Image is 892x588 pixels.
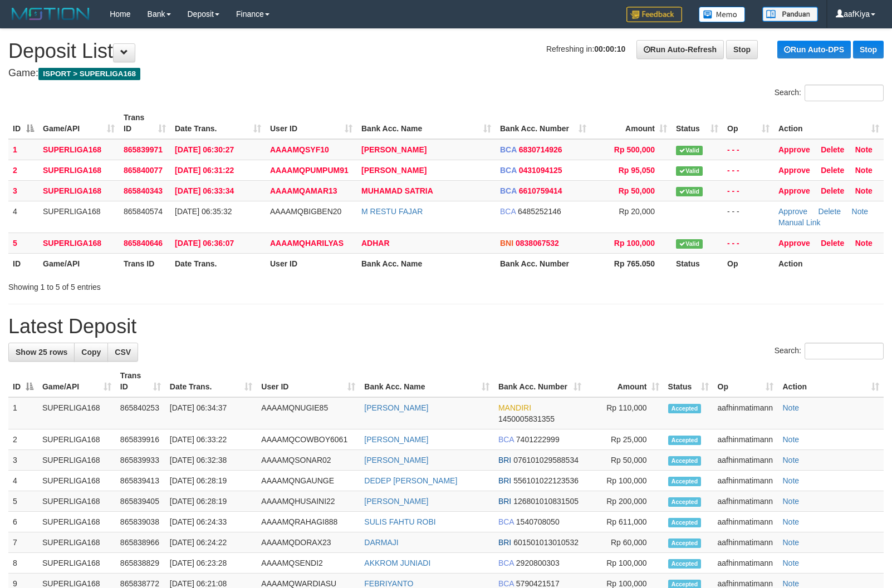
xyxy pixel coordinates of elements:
a: [PERSON_NAME] [364,435,428,444]
a: Note [782,517,799,526]
span: AAAAMQBIGBEN20 [270,207,341,216]
th: Status [672,253,723,274]
th: Bank Acc. Number [496,253,591,274]
a: Delete [821,166,844,175]
td: 3 [8,450,38,471]
span: BRI [498,456,511,465]
span: Accepted [668,497,702,507]
td: 2 [8,160,38,180]
td: AAAAMQNUGIE85 [257,397,360,429]
span: BCA [498,559,514,567]
img: MOTION_logo.png [8,6,93,22]
td: 5 [8,233,38,253]
span: AAAAMQAMAR13 [270,186,337,195]
span: 865840646 [124,239,163,248]
td: aafhinmatimann [713,429,778,450]
h1: Deposit List [8,40,884,62]
th: Amount: activate to sort column ascending [586,365,664,397]
span: Rp 95,050 [619,166,655,175]
th: Status: activate to sort column ascending [672,107,723,139]
span: Copy 0838067532 to clipboard [516,239,559,248]
a: FEBRIYANTO [364,579,413,588]
td: 5 [8,491,38,512]
td: Rp 200,000 [586,491,664,512]
td: 865838966 [116,532,165,553]
th: Rp 765.050 [591,253,672,274]
span: BCA [500,145,517,154]
a: SULIS FAHTU ROBI [364,517,435,526]
td: SUPERLIGA168 [38,491,116,512]
span: Copy [81,348,101,357]
a: Note [855,239,873,248]
a: Delete [819,207,841,216]
span: Copy 0431094125 to clipboard [519,166,562,175]
span: 865840343 [124,186,163,195]
label: Search: [775,343,884,359]
td: SUPERLIGA168 [38,512,116,532]
th: Game/API: activate to sort column ascending [38,107,119,139]
span: Copy 601501013010532 to clipboard [513,538,579,547]
span: AAAAMQSYF10 [270,145,329,154]
a: Approve [778,166,810,175]
a: Approve [778,145,810,154]
th: Bank Acc. Name: activate to sort column ascending [360,365,494,397]
a: M RESTU FAJAR [361,207,423,216]
a: CSV [107,343,138,362]
span: Accepted [668,477,702,486]
span: Refreshing in: [546,45,625,53]
td: 3 [8,180,38,201]
a: Note [782,559,799,567]
span: 865840077 [124,166,163,175]
td: AAAAMQDORAX23 [257,532,360,553]
a: Stop [726,40,758,59]
span: [DATE] 06:36:07 [175,239,234,248]
td: aafhinmatimann [713,450,778,471]
th: Trans ID: activate to sort column ascending [116,365,165,397]
td: SUPERLIGA168 [38,450,116,471]
span: Copy 6830714926 to clipboard [519,145,562,154]
td: [DATE] 06:28:19 [165,471,257,491]
a: Approve [778,186,810,195]
a: ADHAR [361,239,390,248]
th: Date Trans. [170,253,266,274]
td: 865839038 [116,512,165,532]
th: Bank Acc. Number: activate to sort column ascending [496,107,591,139]
span: BCA [498,517,514,526]
th: Action: activate to sort column ascending [778,365,884,397]
img: Feedback.jpg [626,7,682,22]
span: 865840574 [124,207,163,216]
a: Note [855,166,873,175]
td: AAAAMQSONAR02 [257,450,360,471]
td: 4 [8,201,38,233]
a: Show 25 rows [8,343,75,362]
td: aafhinmatimann [713,397,778,429]
a: Note [782,476,799,485]
span: BCA [498,435,514,444]
th: Date Trans.: activate to sort column ascending [170,107,266,139]
th: ID [8,253,38,274]
td: aafhinmatimann [713,471,778,491]
a: DEDEP [PERSON_NAME] [364,476,457,485]
span: 865839971 [124,145,163,154]
td: AAAAMQHUSAINI22 [257,491,360,512]
td: aafhinmatimann [713,491,778,512]
td: SUPERLIGA168 [38,471,116,491]
td: AAAAMQNGAUNGE [257,471,360,491]
a: [PERSON_NAME] [361,145,427,154]
span: BCA [500,166,517,175]
span: [DATE] 06:35:32 [175,207,232,216]
span: BCA [500,207,516,216]
span: Copy 5790421517 to clipboard [516,579,560,588]
span: BRI [498,476,511,485]
label: Search: [775,85,884,101]
a: Stop [853,41,884,58]
a: [PERSON_NAME] [364,456,428,465]
span: [DATE] 06:33:34 [175,186,234,195]
a: Approve [778,207,807,216]
h1: Latest Deposit [8,315,884,338]
td: AAAAMQSENDI2 [257,553,360,574]
span: Rp 50,000 [619,186,655,195]
img: Button%20Memo.svg [699,7,746,22]
th: Trans ID [119,253,170,274]
td: aafhinmatimann [713,512,778,532]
